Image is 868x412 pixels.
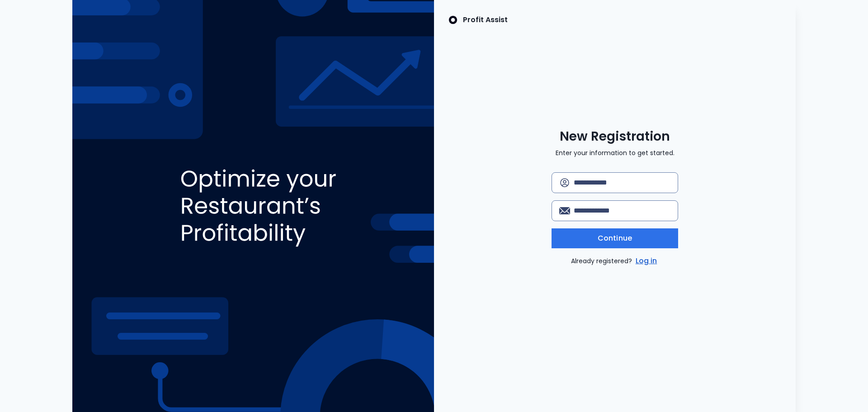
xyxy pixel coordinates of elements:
[571,256,659,266] p: Already registered?
[634,256,659,266] a: Log in
[448,14,458,25] img: SpotOn Logo
[556,148,675,158] p: Enter your information to get started.
[560,128,670,145] span: New Registration
[598,233,632,244] span: Continue
[552,228,678,248] button: Continue
[463,14,508,25] p: Profit Assist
